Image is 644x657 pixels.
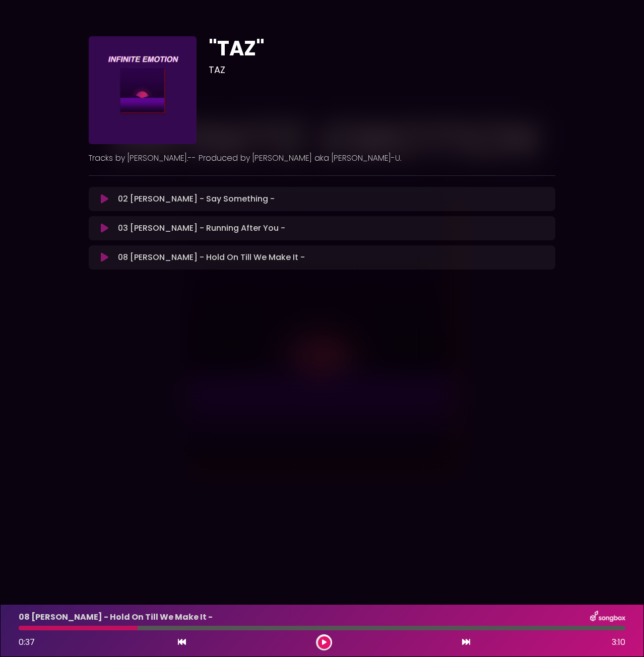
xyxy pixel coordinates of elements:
p: 02 [PERSON_NAME] - Say Something - [118,193,275,205]
p: Tracks by [PERSON_NAME].-- Produced by [PERSON_NAME] aka [PERSON_NAME]-U. [89,152,555,164]
p: 03 [PERSON_NAME] - Running After You - [118,222,285,234]
p: 08 [PERSON_NAME] - Hold On Till We Make It - [118,251,305,264]
h1: "TAZ" [209,36,556,60]
img: IcwQz5fkR8S13jmypdGW [89,36,197,144]
h3: TAZ [209,64,556,76]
